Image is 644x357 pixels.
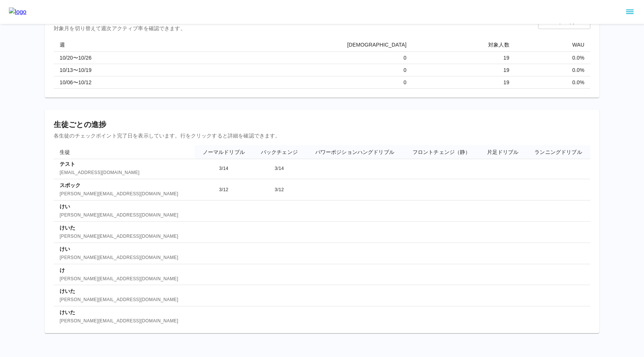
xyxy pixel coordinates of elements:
[54,76,190,88] td: 10/06〜10/12
[54,38,190,52] th: 週
[54,25,186,32] p: 対象月を切り替えて週次アクティブ率を確認できます。
[60,266,189,274] p: け
[190,51,413,64] td: 0
[54,51,190,64] td: 10/20〜10/26
[190,38,413,52] th: [DEMOGRAPHIC_DATA]
[60,224,189,231] p: けいた
[54,64,190,76] td: 10/13〜10/19
[219,166,228,171] span: 3/14
[60,181,189,189] p: スポック
[60,287,189,295] p: けいた
[60,160,189,168] p: テスト
[515,76,590,88] td: 0.0 %
[54,145,195,159] th: 生徒
[413,76,515,88] td: 19
[306,145,404,159] th: パワーポジションハングドリブル
[404,145,479,159] th: フロントチェンジ（静）
[54,119,590,130] h6: 生徒ごとの進捗
[515,51,590,64] td: 0.0 %
[253,145,306,159] th: バックチェンジ
[60,296,189,304] span: [PERSON_NAME][EMAIL_ADDRESS][DOMAIN_NAME]
[60,254,189,262] span: [PERSON_NAME][EMAIL_ADDRESS][DOMAIN_NAME]
[60,309,189,316] p: けいた
[9,7,26,16] img: logo
[515,38,590,52] th: WAU
[195,145,253,159] th: ノーマルドリブル
[190,76,413,88] td: 0
[219,187,228,192] span: 3/12
[60,275,189,283] span: [PERSON_NAME][EMAIL_ADDRESS][DOMAIN_NAME]
[60,203,189,210] p: けい
[54,132,590,139] p: 各生徒のチェックポイント完了日を表示しています。行をクリックすると詳細を確認できます。
[526,145,590,159] th: ランニングドリブル
[413,64,515,76] td: 19
[275,187,284,192] span: 3/12
[60,212,189,219] span: [PERSON_NAME][EMAIL_ADDRESS][DOMAIN_NAME]
[413,38,515,52] th: 対象人数
[413,51,515,64] td: 19
[479,145,526,159] th: 片足ドリブル
[60,169,189,177] span: [EMAIL_ADDRESS][DOMAIN_NAME]
[60,317,189,325] span: [PERSON_NAME][EMAIL_ADDRESS][DOMAIN_NAME]
[60,233,189,240] span: [PERSON_NAME][EMAIL_ADDRESS][DOMAIN_NAME]
[275,166,284,171] span: 3/14
[190,64,413,76] td: 0
[60,190,189,198] span: [PERSON_NAME][EMAIL_ADDRESS][DOMAIN_NAME]
[515,64,590,76] td: 0.0 %
[60,245,189,253] p: けい
[624,6,636,18] button: sidemenu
